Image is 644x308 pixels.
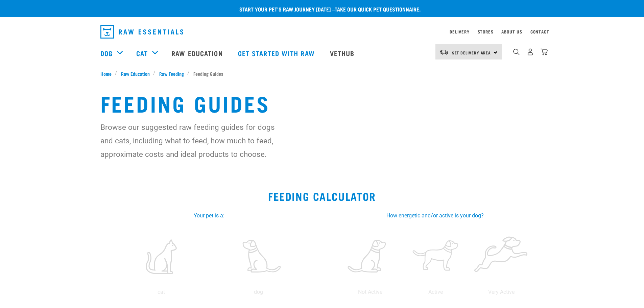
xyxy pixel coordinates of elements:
a: Get started with Raw [231,40,323,67]
p: Active [404,288,467,296]
img: home-icon@2x.png [541,48,548,55]
a: Raw Education [165,40,231,67]
p: Browse our suggested raw feeding guides for dogs and cats, including what to feed, how much to fe... [100,120,278,161]
label: How energetic and/or active is your dog? [330,212,540,220]
a: About Us [501,30,522,33]
img: user.png [527,48,534,55]
span: Home [100,70,112,77]
a: Raw Feeding [156,70,187,77]
p: Not Active [339,288,402,296]
a: take our quick pet questionnaire. [335,7,421,10]
img: Raw Essentials Logo [100,25,183,39]
p: cat [114,288,209,296]
a: Home [100,70,115,77]
h2: Feeding Calculator [8,190,636,202]
img: van-moving.png [439,49,449,55]
label: Your pet is a: [104,212,314,220]
span: Raw Feeding [159,70,184,77]
p: dog [211,288,306,296]
nav: dropdown navigation [95,22,549,41]
a: Vethub [323,40,363,67]
a: Cat [136,48,148,58]
a: Stores [478,30,494,33]
a: Dog [100,48,113,58]
span: Raw Education [121,70,150,77]
h1: Feeding Guides [100,91,544,115]
a: Delivery [450,30,469,33]
span: Set Delivery Area [452,51,491,54]
nav: breadcrumbs [100,70,544,77]
a: Raw Education [117,70,153,77]
a: Contact [530,30,549,33]
img: home-icon-1@2x.png [513,49,520,55]
p: Very Active [470,288,533,296]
